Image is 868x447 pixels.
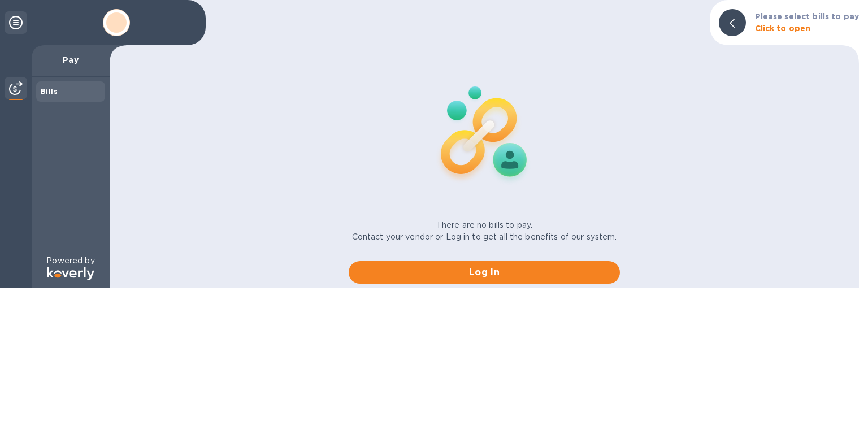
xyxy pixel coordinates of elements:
b: Click to open [755,24,811,33]
p: There are no bills to pay. Contact your vendor or Log in to get all the benefits of our system. [352,219,617,243]
b: Bills [41,87,58,96]
button: Log in [349,261,620,284]
span: Log in [358,266,611,279]
p: Powered by [46,255,94,267]
img: Logo [47,267,94,280]
b: Please select bills to pay [755,12,859,21]
p: Pay [41,54,101,66]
